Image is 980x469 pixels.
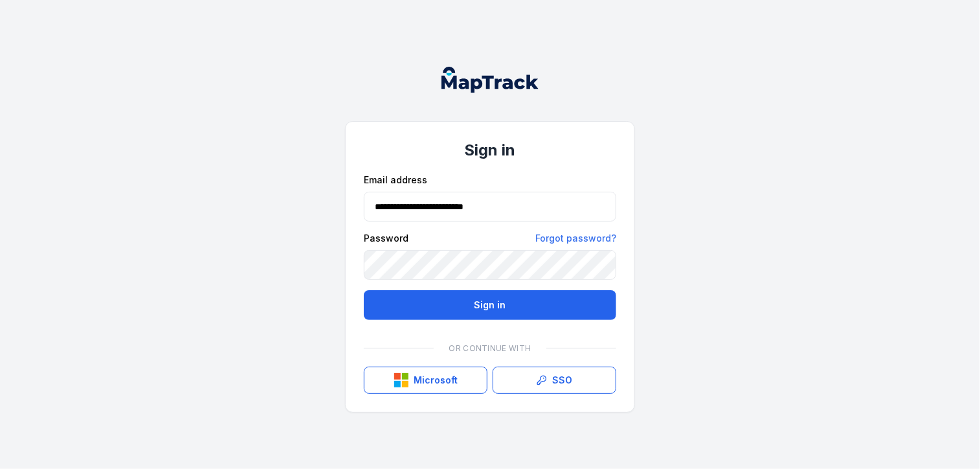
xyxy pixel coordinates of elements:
[493,367,616,394] a: SSO
[421,67,559,93] nav: Global
[364,336,616,361] div: Or continue with
[364,174,427,187] label: Email address
[364,232,408,245] label: Password
[364,290,616,320] button: Sign in
[364,140,616,161] h1: Sign in
[364,367,487,394] button: Microsoft
[535,232,616,245] a: Forgot password?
